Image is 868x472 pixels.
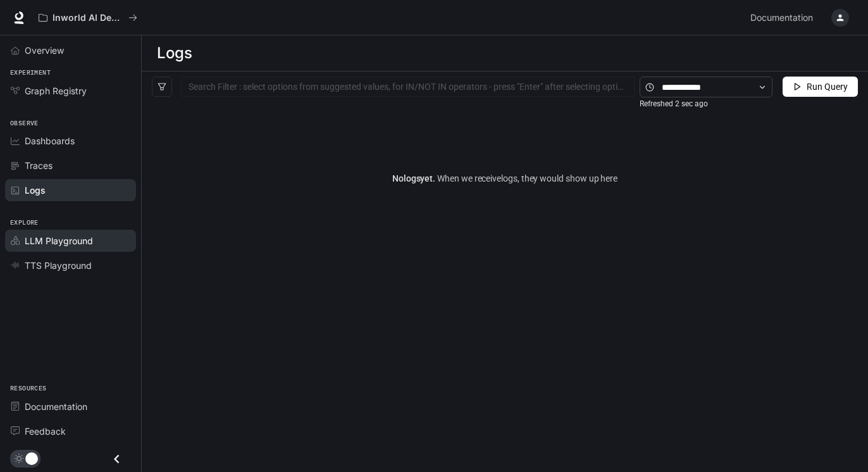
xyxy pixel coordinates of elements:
[640,98,708,110] article: Refreshed 2 sec ago
[392,171,617,185] article: No logs yet.
[5,154,136,177] a: Traces
[25,134,75,147] span: Dashboards
[5,420,136,442] a: Feedback
[745,5,822,30] a: Documentation
[5,230,136,252] a: LLM Playground
[152,77,172,97] button: filter
[53,13,123,23] p: Inworld AI Demos
[25,259,92,272] span: TTS Playground
[25,234,93,247] span: LLM Playground
[750,10,813,26] span: Documentation
[25,159,53,172] span: Traces
[5,130,136,152] a: Dashboards
[5,179,136,201] a: Logs
[25,84,87,97] span: Graph Registry
[158,82,166,91] span: filter
[435,173,617,183] span: When we receive logs , they would show up here
[783,77,858,97] button: Run Query
[157,40,192,66] h1: Logs
[25,451,38,465] span: Dark mode toggle
[102,446,131,472] button: Close drawer
[5,395,136,418] a: Documentation
[5,254,136,276] a: TTS Playground
[33,5,143,30] button: All workspaces
[807,80,848,94] span: Run Query
[25,183,46,197] span: Logs
[5,80,136,102] a: Graph Registry
[5,39,136,61] a: Overview
[25,400,87,413] span: Documentation
[25,44,64,57] span: Overview
[25,425,66,438] span: Feedback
